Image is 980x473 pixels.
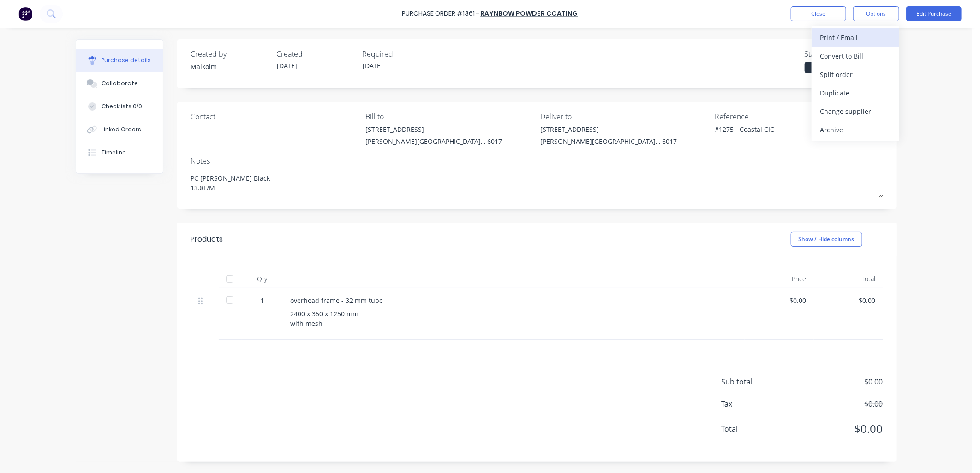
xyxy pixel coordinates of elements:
[791,376,883,387] span: $0.00
[540,124,677,134] div: [STREET_ADDRESS]
[102,125,141,134] div: Linked Orders
[820,123,891,136] div: Archive
[191,155,883,166] div: Notes
[820,68,891,81] div: Split order
[191,111,359,122] div: Contact
[812,120,899,139] button: Archive
[191,169,883,197] textarea: PC [PERSON_NAME] Black 13.8L/M
[76,118,163,141] button: Linked Orders
[715,111,883,122] div: Reference
[791,398,883,409] span: $0.00
[791,232,862,247] button: Show / Hide columns
[812,83,899,102] button: Duplicate
[715,124,831,145] textarea: #1275 - Coastal CIC
[540,136,677,146] div: [PERSON_NAME][GEOGRAPHIC_DATA], , 6017
[722,376,791,387] span: Sub total
[365,124,502,134] div: [STREET_ADDRESS]
[791,6,846,21] button: Close
[402,9,480,19] div: Purchase Order #1361 -
[76,141,163,164] button: Timeline
[277,48,355,59] div: Created
[191,62,269,71] div: Malkolm
[752,296,807,305] div: $0.00
[814,270,883,288] div: Total
[191,48,269,59] div: Created by
[791,420,883,437] span: $0.00
[249,296,276,305] div: 1
[812,65,899,83] button: Split order
[821,296,876,305] div: $0.00
[722,423,791,434] span: Total
[291,296,737,305] div: overhead frame - 32 mm tube
[722,398,791,409] span: Tax
[242,270,283,288] div: Qty
[76,49,163,72] button: Purchase details
[853,6,899,21] button: Options
[102,102,142,111] div: Checklists 0/0
[481,9,578,18] a: raynbow powder coating
[365,111,533,122] div: Bill to
[102,79,138,88] div: Collaborate
[812,102,899,120] button: Change supplier
[820,49,891,63] div: Convert to Bill
[365,136,502,146] div: [PERSON_NAME][GEOGRAPHIC_DATA], , 6017
[191,234,223,245] div: Products
[363,48,441,59] div: Required
[102,148,126,157] div: Timeline
[745,270,814,288] div: Price
[906,6,962,21] button: Edit Purchase
[76,95,163,118] button: Checklists 0/0
[812,28,899,47] button: Print / Email
[291,309,737,328] div: 2400 x 350 x 1250 mm with mesh
[820,105,891,118] div: Change supplier
[820,86,891,100] div: Duplicate
[805,62,860,73] div: Submitted
[805,48,883,59] div: Status
[18,7,32,21] img: Factory
[812,47,899,65] button: Convert to Bill
[76,72,163,95] button: Collaborate
[102,56,151,65] div: Purchase details
[820,31,891,44] div: Print / Email
[540,111,708,122] div: Deliver to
